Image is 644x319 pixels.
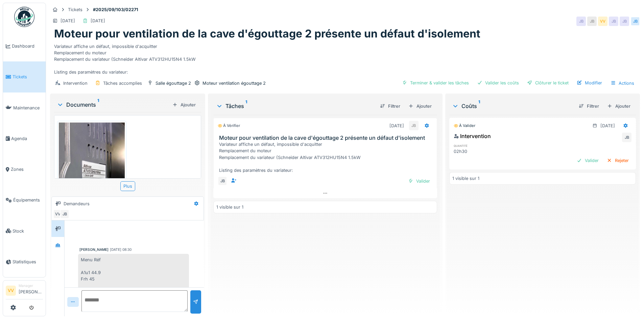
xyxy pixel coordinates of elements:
div: JB [409,121,419,130]
div: Variateur affiche un défaut, impossible d'acquitter Remplacement du moteur Remplacement du variat... [54,41,636,76]
strong: #2025/09/103/02271 [90,6,141,13]
span: Dashboard [12,43,43,49]
li: [PERSON_NAME] [19,283,43,298]
sup: 1 [97,101,99,109]
div: 1 visible sur 1 [216,204,243,210]
div: JB [630,17,640,26]
a: Statistiques [3,246,46,277]
img: Badge_color-CXgf-gQk.svg [14,7,34,27]
div: JB [620,17,629,26]
div: Filtrer [576,102,602,111]
div: JB [60,209,69,219]
div: JB [576,17,586,26]
div: Documents [57,101,170,109]
h1: Moteur pour ventilation de la cave d'égouttage 2 présente un défaut d'isolement [54,27,480,40]
div: Ajouter [604,102,633,111]
a: Agenda [3,123,46,154]
div: JB [218,176,227,186]
h6: quantité [454,143,511,148]
span: Zones [11,166,43,172]
div: Ajouter [406,102,434,111]
div: Modifier [574,78,605,87]
div: Salle égouttage 2 [156,80,191,86]
div: Clôturer le ticket [524,78,571,87]
div: Intervention [454,132,491,140]
div: Moteur ventilation égouttage 2 [202,80,266,86]
span: Équipements [13,197,43,203]
img: esyvm82o9b3bk5o87q6hcdcq0vc2 [59,123,125,265]
div: [DATE] [61,18,75,24]
a: Zones [3,154,46,185]
div: Manager [19,283,43,288]
div: À valider [454,123,475,129]
div: 02h30 [454,148,511,155]
a: Stock [3,216,46,246]
div: Variateur affiche un défaut, impossible d'acquitter Remplacement du moteur Remplacement du variat... [219,141,434,174]
sup: 1 [478,102,480,110]
div: [DATE] [91,18,105,24]
a: Dashboard [3,31,46,61]
div: Coûts [452,102,573,110]
a: Équipements [3,185,46,215]
div: Intervention [63,80,88,86]
span: Maintenance [13,105,43,111]
div: [DATE] [389,123,404,129]
span: Agenda [11,135,43,142]
div: [PERSON_NAME] [79,247,109,252]
div: Actions [607,78,637,88]
div: [DATE] 08:30 [110,247,132,252]
a: Maintenance [3,92,46,123]
div: Demandeurs [64,201,90,207]
div: Filtrer [377,102,403,111]
li: VV [6,286,16,296]
div: 1 visible sur 1 [452,175,479,182]
a: Tickets [3,61,46,92]
div: Tâches [216,102,374,110]
div: JB [622,133,631,142]
div: Plus [120,181,135,191]
div: Valider [574,156,601,165]
span: Tickets [13,74,43,80]
div: VV [53,209,63,219]
div: Terminer & valider les tâches [399,78,472,87]
div: Valider [405,177,433,186]
div: JB [609,17,618,26]
sup: 1 [245,102,247,110]
div: Valider les coûts [474,78,522,87]
div: VV [598,17,607,26]
a: VV Manager[PERSON_NAME] [6,283,43,299]
div: JB [587,17,597,26]
div: Tickets [68,6,82,13]
div: [DATE] [600,123,615,129]
div: Tâches accomplies [103,80,142,86]
h3: Moteur pour ventilation de la cave d'égouttage 2 présente un défaut d'isolement [219,135,434,141]
span: Statistiques [13,259,43,265]
div: Rejeter [604,156,631,165]
div: À vérifier [218,123,240,129]
span: Stock [13,228,43,234]
div: Ajouter [170,100,198,109]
